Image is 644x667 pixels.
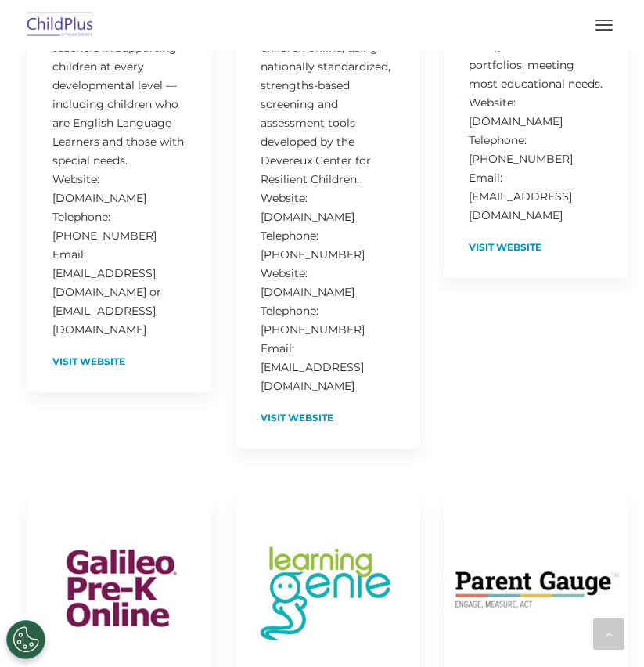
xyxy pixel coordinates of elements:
[469,243,541,252] a: Visit Website
[469,93,603,225] p: Website: [DOMAIN_NAME] Telephone: [PHONE_NUMBER] Email: [EMAIL_ADDRESS][DOMAIN_NAME]
[261,189,395,264] p: Website: [DOMAIN_NAME] Telephone: [PHONE_NUMBER]
[23,7,97,44] img: ChildPlus by Procare Solutions
[261,264,395,395] p: Website: [DOMAIN_NAME] Telephone: [PHONE_NUMBER] Email: [EMAIL_ADDRESS][DOMAIN_NAME]
[52,170,187,339] p: Website: [DOMAIN_NAME] Telephone: [PHONE_NUMBER] Email: [EMAIL_ADDRESS][DOMAIN_NAME] or [EMAIL_AD...
[52,357,125,366] a: Visit Website
[261,413,333,423] a: Visit Website
[6,620,45,659] button: Cookies Settings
